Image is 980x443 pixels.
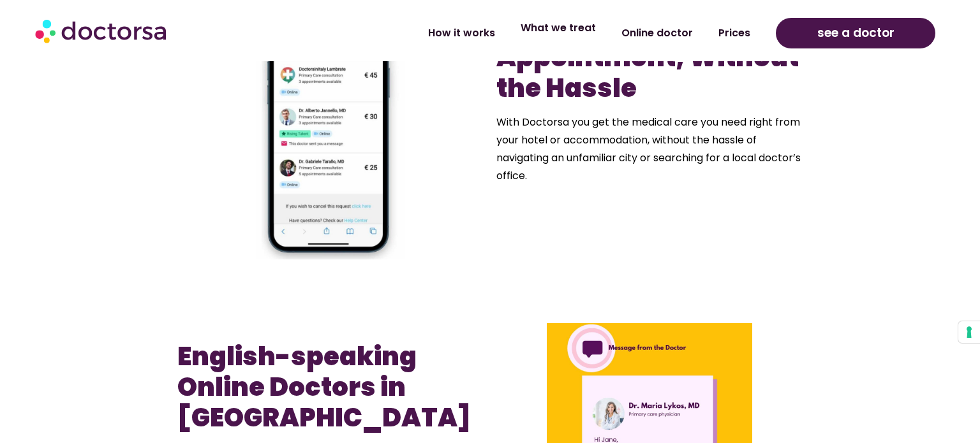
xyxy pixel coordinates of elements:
[706,18,763,48] a: Prices
[177,338,471,435] b: English-speaking Online Doctors in [GEOGRAPHIC_DATA]
[496,113,803,185] p: With Doctorsa you get the medical care you need right from your hotel or accommodation, without t...
[817,23,895,43] span: see a doctor
[258,18,763,48] nav: Menu
[958,321,980,343] button: Your consent preferences for tracking technologies
[415,18,508,48] a: How it works
[609,18,706,48] a: Online doctor
[776,18,935,48] a: see a doctor
[508,13,609,43] a: What we treat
